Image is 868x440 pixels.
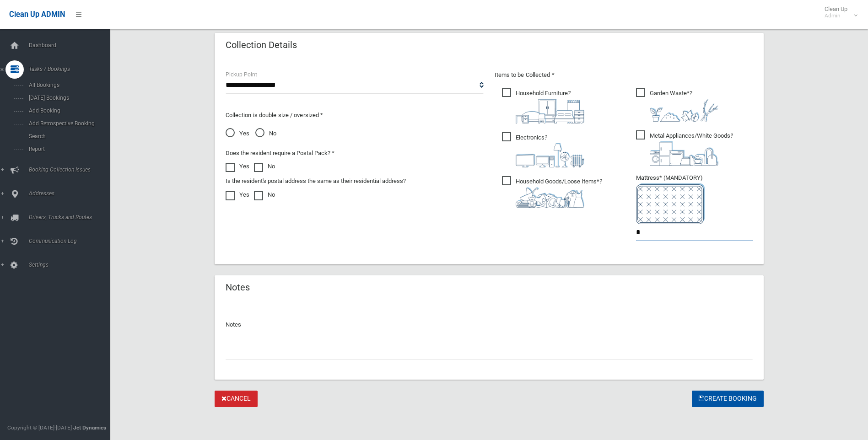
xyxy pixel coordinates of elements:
[502,88,584,123] span: Household Furniture
[255,128,276,139] span: No
[636,174,753,224] span: Mattress* (MANDATORY)
[9,10,65,19] span: Clean Up ADMIN
[7,424,72,431] span: Copyright © [DATE]-[DATE]
[226,189,249,200] label: Yes
[495,70,753,80] p: Items to be Collected *
[636,130,733,166] span: Metal Appliances/White Goods
[516,90,584,123] i: ?
[254,161,275,172] label: No
[226,319,753,330] p: Notes
[636,88,718,122] span: Garden Waste*
[502,176,602,208] span: Household Goods/Loose Items*
[26,66,117,72] span: Tasks / Bookings
[516,178,602,208] i: ?
[26,190,117,197] span: Addresses
[226,148,334,159] label: Does the resident require a Postal Pack? *
[26,95,109,101] span: [DATE] Bookings
[226,128,249,139] span: Yes
[26,214,117,220] span: Drivers, Trucks and Routes
[650,90,718,122] i: ?
[26,82,109,88] span: All Bookings
[215,36,308,54] header: Collection Details
[502,132,584,167] span: Electronics
[26,262,117,268] span: Settings
[226,161,249,172] label: Yes
[26,107,109,114] span: Add Booking
[26,238,117,244] span: Communication Log
[215,391,258,408] a: Cancel
[226,110,484,121] p: Collection is double size / oversized *
[254,189,275,200] label: No
[825,12,847,19] small: Admin
[226,176,406,187] label: Is the resident's postal address the same as their residential address?
[26,42,117,48] span: Dashboard
[650,141,718,166] img: 36c1b0289cb1767239cdd3de9e694f19.png
[516,134,584,167] i: ?
[516,99,584,123] img: aa9efdbe659d29b613fca23ba79d85cb.png
[73,424,106,431] strong: Jet Dynamics
[516,187,584,208] img: b13cc3517677393f34c0a387616ef184.png
[26,146,109,152] span: Report
[516,143,584,167] img: 394712a680b73dbc3d2a6a3a7ffe5a07.png
[26,120,109,127] span: Add Retrospective Booking
[215,279,261,296] header: Notes
[820,5,857,19] span: Clean Up
[26,133,109,140] span: Search
[650,132,733,166] i: ?
[636,183,705,224] img: e7408bece873d2c1783593a074e5cb2f.png
[26,166,117,173] span: Booking Collection Issues
[692,391,764,408] button: Create Booking
[650,99,718,122] img: 4fd8a5c772b2c999c83690221e5242e0.png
